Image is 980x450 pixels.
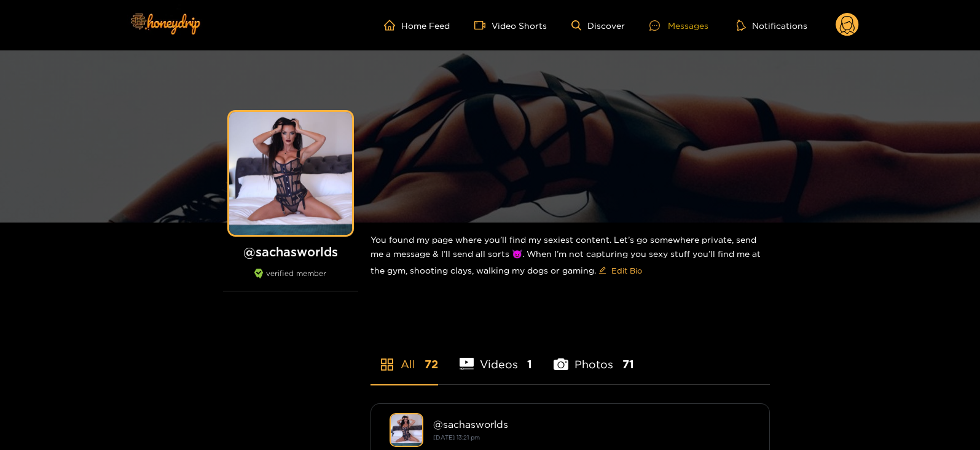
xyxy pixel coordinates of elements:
[460,329,533,384] li: Videos
[571,20,625,31] a: Discover
[370,329,438,384] li: All
[527,357,532,372] span: 1
[733,19,811,31] button: Notifications
[433,419,751,430] div: @ sachasworlds
[598,266,606,275] span: edit
[223,269,358,291] div: verified member
[649,18,708,33] div: Messages
[596,261,645,280] button: editEdit Bio
[370,223,770,290] div: You found my page where you’ll find my sexiest content. Let’s go somewhere private, send me a mes...
[223,244,358,259] h1: @ sachasworlds
[622,357,634,372] span: 71
[425,357,438,372] span: 72
[433,434,480,441] small: [DATE] 13:21 pm
[390,413,423,447] img: sachasworlds
[384,20,450,31] a: Home Feed
[474,20,547,31] a: Video Shorts
[611,264,642,277] span: Edit Bio
[380,357,394,372] span: appstore
[474,20,492,31] span: video-camera
[554,329,634,384] li: Photos
[384,20,401,31] span: home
